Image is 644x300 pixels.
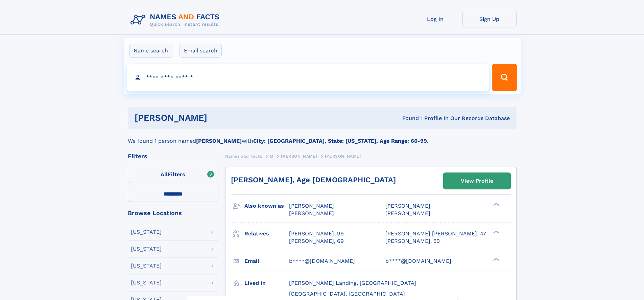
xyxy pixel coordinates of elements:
[461,173,493,189] div: View Profile
[385,210,430,216] span: [PERSON_NAME]
[281,154,317,159] span: [PERSON_NAME]
[492,230,500,234] div: ❯
[244,255,289,267] h3: Email
[244,228,289,239] h3: Relatives
[325,154,361,159] span: [PERSON_NAME]
[289,230,344,237] a: [PERSON_NAME], 99
[135,114,305,122] h1: [PERSON_NAME]
[131,229,162,235] div: [US_STATE]
[492,257,500,261] div: ❯
[128,167,218,183] label: Filters
[270,154,273,159] span: M
[128,210,218,216] div: Browse Locations
[385,203,430,209] span: [PERSON_NAME]
[289,210,334,216] span: [PERSON_NAME]
[289,291,405,297] span: [GEOGRAPHIC_DATA], [GEOGRAPHIC_DATA]
[128,153,218,159] div: Filters
[385,230,486,237] a: [PERSON_NAME] [PERSON_NAME], 47
[253,138,427,144] b: City: [GEOGRAPHIC_DATA], State: [US_STATE], Age Range: 60-99
[129,44,172,58] label: Name search
[131,263,162,269] div: [US_STATE]
[128,11,225,29] img: Logo Names and Facts
[127,64,489,91] input: search input
[244,200,289,212] h3: Also known as
[408,11,462,27] a: Log In
[244,277,289,289] h3: Lived in
[305,115,510,122] div: Found 1 Profile In Our Records Database
[492,202,500,207] div: ❯
[462,11,517,27] a: Sign Up
[231,176,396,184] a: [PERSON_NAME], Age [DEMOGRAPHIC_DATA]
[128,129,517,145] div: We found 1 person named with .
[180,44,222,58] label: Email search
[289,280,416,286] span: [PERSON_NAME] Landing, [GEOGRAPHIC_DATA]
[289,203,334,209] span: [PERSON_NAME]
[270,152,273,160] a: M
[444,173,510,189] a: View Profile
[161,171,168,178] span: All
[492,64,517,91] button: Search Button
[131,246,162,252] div: [US_STATE]
[289,237,344,245] a: [PERSON_NAME], 69
[385,237,440,245] a: [PERSON_NAME], 50
[196,138,242,144] b: [PERSON_NAME]
[281,152,317,160] a: [PERSON_NAME]
[131,280,162,285] div: [US_STATE]
[225,152,262,160] a: Names and Facts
